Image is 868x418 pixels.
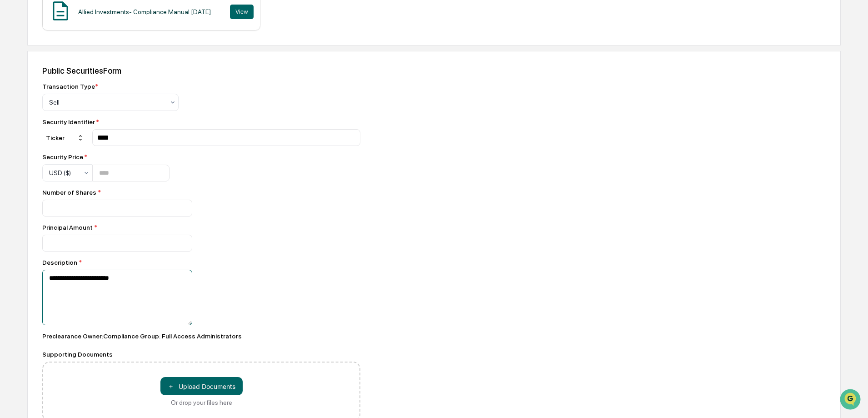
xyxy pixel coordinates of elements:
[42,66,826,76] div: Public Securities Form
[42,259,360,266] div: Description
[168,382,174,391] span: ＋
[18,132,57,141] span: Data Lookup
[18,115,59,124] span: Preclearance
[42,332,360,340] div: Preclearance Owner : Compliance Group: Full Access Administrators
[230,5,254,19] button: View
[5,111,62,127] a: 🖐️Preclearance
[42,131,88,145] div: Ticker
[31,70,149,79] div: Start new chat
[42,153,170,161] div: Security Price
[42,83,98,90] div: Transaction Type
[839,388,863,413] iframe: Open customer support
[9,133,16,140] div: 🔎
[42,224,360,231] div: Principal Amount
[5,128,61,145] a: 🔎Data Lookup
[42,351,360,358] div: Supporting Documents
[42,118,360,126] div: Security Identifier
[64,154,110,161] a: Powered byPylon
[31,79,115,86] div: We're available if you need us!
[9,70,25,86] img: 1746055101610-c473b297-6a78-478c-a979-82029cc54cd1
[160,377,243,395] button: Or drop your files here
[171,399,232,406] div: Or drop your files here
[42,189,360,196] div: Number of Shares
[66,116,73,123] div: 🗄️
[90,154,110,161] span: Pylon
[155,72,165,83] button: Start new chat
[9,19,165,34] p: How can we help?
[9,116,16,123] div: 🖐️
[75,115,113,124] span: Attestations
[78,8,211,15] div: Allied Investments- Compliance Manual [DATE]
[62,111,116,127] a: 🗄️Attestations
